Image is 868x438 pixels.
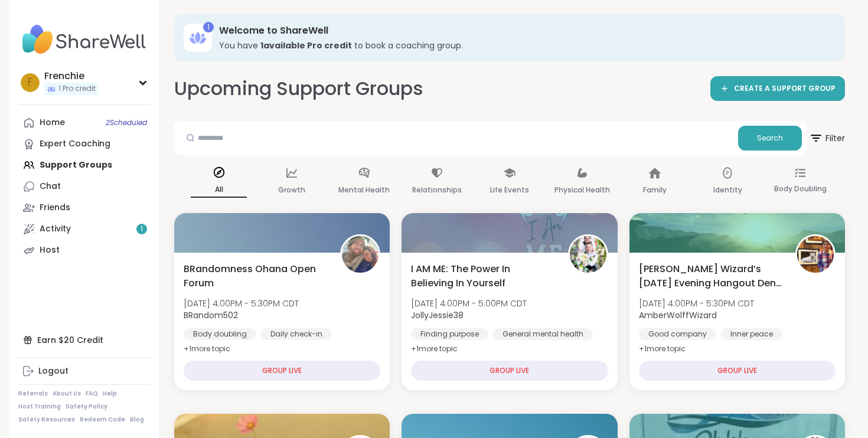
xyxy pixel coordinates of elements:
span: 1 [141,224,143,234]
h2: Upcoming Support Groups [174,76,423,102]
a: Safety Resources [18,416,75,424]
div: Earn $20 Credit [18,329,150,351]
span: [PERSON_NAME] Wizard’s [DATE] Evening Hangout Den 🐺🪄 [639,262,782,290]
div: GROUP LIVE [411,361,608,381]
button: Filter [809,121,845,155]
span: CREATE A SUPPORT GROUP [734,84,836,94]
img: AmberWolffWizard [797,236,834,273]
b: JollyJessie38 [411,309,464,321]
span: I AM ME: The Power In Believing In Yourself [411,262,554,290]
div: GROUP LIVE [639,361,836,381]
button: Search [738,126,802,151]
span: Filter [809,124,845,152]
a: Redeem Code [80,416,125,424]
p: Physical Health [554,183,610,197]
h3: You have to book a coaching group. [219,40,828,51]
span: [DATE] 4:00PM - 5:30PM CDT [184,298,299,309]
div: Chat [40,181,61,192]
a: Referrals [18,390,48,398]
a: Help [103,390,117,398]
a: Activity1 [18,218,150,240]
div: Friends [40,202,70,214]
a: Home2Scheduled [18,112,150,133]
span: [DATE] 4:00PM - 5:00PM CDT [411,298,527,309]
a: About Us [53,390,81,398]
div: GROUP LIVE [184,361,380,381]
img: JollyJessie38 [570,236,606,273]
p: Relationships [412,183,462,197]
a: Chat [18,176,150,197]
img: ShareWell Nav Logo [18,19,150,60]
img: BRandom502 [342,236,378,273]
div: Good company [639,328,716,340]
div: Frenchie [44,70,98,83]
b: 1 available Pro credit [260,40,352,51]
a: FAQ [86,390,98,398]
span: Search [757,133,783,143]
p: All [191,182,247,198]
p: Identity [713,183,742,197]
div: Host [40,244,60,256]
p: Mental Health [338,183,390,197]
span: 1 Pro credit [58,84,96,94]
span: [DATE] 4:00PM - 5:30PM CDT [639,298,754,309]
a: Host Training [18,403,61,411]
a: Blog [130,416,144,424]
p: Family [643,183,667,197]
a: CREATE A SUPPORT GROUP [710,76,845,101]
a: Friends [18,197,150,218]
div: Finding purpose [411,328,488,340]
b: BRandom502 [184,309,238,321]
p: Life Events [490,183,529,197]
h3: Welcome to ShareWell [219,24,828,37]
div: Daily check-in [261,328,332,340]
b: AmberWolffWizard [639,309,717,321]
span: BRandomness Ohana Open Forum [184,262,327,290]
a: Host [18,240,150,261]
div: Home [40,117,65,129]
span: 2 Scheduled [106,118,147,128]
p: Body Doubling [774,182,827,196]
div: Logout [38,365,68,377]
span: F [28,75,32,90]
div: 1 [203,22,214,32]
a: Logout [18,361,150,382]
div: Activity [40,223,71,235]
div: General mental health [493,328,593,340]
a: Expert Coaching [18,133,150,155]
p: Growth [278,183,305,197]
a: Safety Policy [66,403,107,411]
div: Inner peace [721,328,782,340]
div: Expert Coaching [40,138,110,150]
div: Body doubling [184,328,256,340]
